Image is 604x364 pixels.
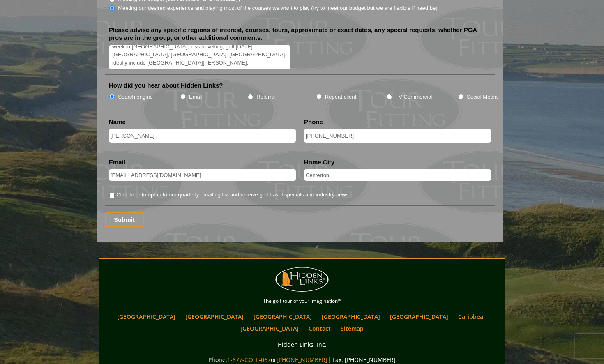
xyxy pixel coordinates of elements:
[116,191,348,199] label: Click here to opt-in to our quarterly emailing list and receive golf travel specials and industry...
[304,323,335,334] a: Contact
[109,81,223,90] label: How did you hear about Hidden Links?
[395,93,432,101] label: TV Commercial
[249,311,316,323] a: [GEOGRAPHIC_DATA]
[109,26,491,42] label: Please advise any specific regions of interest, courses, tours, approximate or exact dates, any s...
[101,339,503,350] p: Hidden Links, Inc.
[109,158,125,166] label: Email
[318,311,384,323] a: [GEOGRAPHIC_DATA]
[304,118,323,126] label: Phone
[105,212,144,227] input: Submit
[189,93,203,101] label: Email
[101,297,503,306] p: The golf tour of your imagination™
[236,323,303,334] a: [GEOGRAPHIC_DATA]
[454,311,491,323] a: Caribbean
[304,158,334,166] label: Home City
[467,93,498,101] label: Social Media
[118,4,438,12] label: Meeting our desired experience and playing most of the courses we want to play (try to meet our b...
[181,311,248,323] a: [GEOGRAPHIC_DATA]
[118,93,153,101] label: Search engine
[337,323,368,334] a: Sitemap
[256,93,276,101] label: Referral
[227,356,271,364] a: 1-877-GOLF-067
[109,118,126,126] label: Name
[386,311,452,323] a: [GEOGRAPHIC_DATA]
[325,93,357,101] label: Repeat client
[277,356,327,364] a: [PHONE_NUMBER]
[113,311,180,323] a: [GEOGRAPHIC_DATA]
